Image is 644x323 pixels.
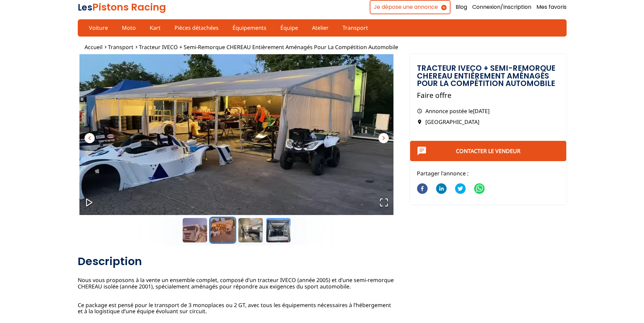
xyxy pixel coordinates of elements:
[474,179,485,199] button: whatsapp
[237,217,264,244] button: Go to Slide 3
[78,1,92,14] span: Les
[139,43,398,51] a: Tracteur IVECO + Semi-remorque CHEREAU entièrement aménagés pour la compétition automobile
[85,22,112,34] a: Voiture
[417,170,560,177] p: Partager l'annonce :
[78,54,395,230] img: image
[308,22,333,34] a: Atelier
[372,191,395,215] button: Open Fullscreen
[117,22,140,34] a: Moto
[85,43,103,51] a: Accueil
[456,147,520,155] a: Contacter le vendeur
[78,54,395,215] div: Go to Slide 2
[455,179,466,199] button: twitter
[181,217,208,244] button: Go to Slide 1
[456,3,467,11] a: Blog
[78,217,395,244] div: Thumbnail Navigation
[380,134,388,142] span: chevron_right
[436,179,447,199] button: linkedin
[170,22,223,34] a: Pièces détachées
[379,133,389,143] button: chevron_right
[86,134,94,142] span: chevron_left
[410,141,567,161] button: Contacter le vendeur
[417,107,560,115] p: Annonce postée le [DATE]
[417,90,560,100] p: Faire offre
[228,22,271,34] a: Équipements
[265,217,292,244] button: Go to Slide 4
[536,3,567,11] a: Mes favoris
[78,0,166,14] a: LesPistons Racing
[417,118,560,126] p: [GEOGRAPHIC_DATA]
[85,133,95,143] button: chevron_left
[338,22,372,34] a: Transport
[145,22,165,34] a: Kart
[417,179,428,199] button: facebook
[472,3,531,11] a: Connexion/Inscription
[108,43,133,51] a: Transport
[78,191,101,215] button: Play or Pause Slideshow
[78,255,395,268] h2: Description
[276,22,302,34] a: Équipe
[417,64,560,87] h1: Tracteur IVECO + Semi-remorque CHEREAU entièrement aménagés pour la compétition automobile
[209,217,236,244] button: Go to Slide 2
